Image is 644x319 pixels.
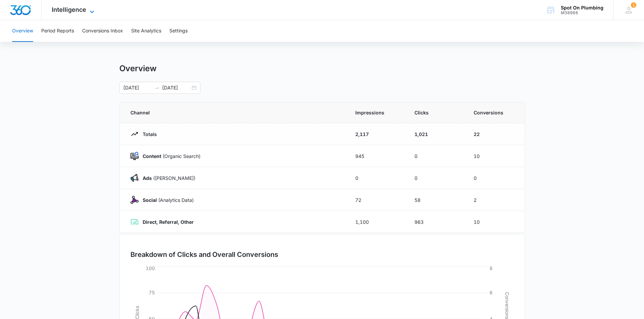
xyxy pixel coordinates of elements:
[154,85,160,90] span: swap-right
[134,306,140,319] tspan: Clicks
[406,167,466,189] td: 0
[162,84,190,91] input: End date
[561,5,603,10] div: account name
[130,174,139,182] img: Ads
[466,211,525,233] td: 10
[82,20,123,42] button: Conversions Inbox
[490,290,493,295] tspan: 6
[143,175,152,181] strong: Ads
[146,265,155,271] tspan: 100
[406,123,466,145] td: 1,021
[143,153,161,159] strong: Content
[139,196,194,204] p: (Analytics Data)
[139,131,157,138] p: Totals
[406,189,466,211] td: 58
[143,219,194,225] strong: Direct, Referral, Other
[131,20,161,42] button: Site Analytics
[414,109,457,116] span: Clicks
[466,123,525,145] td: 22
[466,189,525,211] td: 2
[474,109,514,116] span: Conversions
[41,20,74,42] button: Period Reports
[631,2,636,8] span: 1
[631,2,636,8] div: notifications count
[52,6,86,13] span: Intelligence
[139,153,200,160] p: (Organic Search)
[490,265,493,271] tspan: 8
[504,292,510,319] tspan: Conversions
[347,145,406,167] td: 945
[561,10,603,15] div: account id
[143,197,157,203] strong: Social
[466,167,525,189] td: 0
[347,167,406,189] td: 0
[466,145,525,167] td: 10
[149,290,155,295] tspan: 75
[12,20,33,42] button: Overview
[347,211,406,233] td: 1,100
[355,109,398,116] span: Impressions
[169,20,188,42] button: Settings
[139,175,195,182] p: ([PERSON_NAME])
[406,211,466,233] td: 963
[347,123,406,145] td: 2,117
[130,249,278,260] h3: Breakdown of Clicks and Overall Conversions
[123,84,151,91] input: Start date
[406,145,466,167] td: 0
[130,152,139,160] img: Content
[130,109,339,116] span: Channel
[130,196,139,204] img: Social
[347,189,406,211] td: 72
[154,85,160,90] span: to
[119,63,157,74] h1: Overview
